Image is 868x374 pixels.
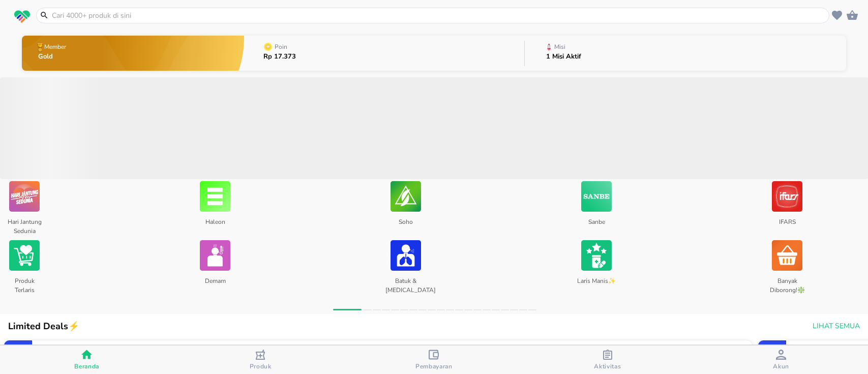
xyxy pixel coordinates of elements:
p: Batuk & [MEDICAL_DATA] [385,273,426,291]
img: Banyak Diborong!❇️ [772,238,802,273]
p: Misi [554,44,565,50]
img: Produk Terlaris [9,238,40,273]
img: Demam [200,238,230,273]
span: Lihat Semua [813,320,860,333]
p: IFARS [767,214,807,232]
p: Soho [385,214,426,232]
p: 1 Misi Aktif [546,53,581,60]
button: Lihat Semua [809,317,862,336]
span: Produk [250,362,272,370]
span: Pembayaran [415,362,453,370]
span: Beranda [74,362,99,370]
p: Gold [38,53,68,60]
p: Demam [195,273,235,291]
p: Rp 17.373 [263,53,296,60]
img: Batuk & Flu [391,238,421,273]
button: Produk [173,346,347,374]
p: Member [44,44,66,50]
span: Aktivitas [594,362,621,370]
p: Poin [275,44,287,50]
button: PoinRp 17.373 [244,33,524,73]
img: Haleon [200,179,230,214]
img: Hari Jantung Sedunia [9,179,40,214]
p: - 1 % [766,343,778,352]
button: Aktivitas [521,346,694,374]
button: Misi1 Misi Aktif [525,33,846,73]
p: Laris Manis✨ [576,273,616,291]
img: logo_swiperx_s.bd005f3b.svg [14,10,30,23]
img: Soho [391,179,421,214]
img: Laris Manis✨ [581,238,612,273]
p: Sanbe [576,214,616,232]
p: Hari Jantung Sedunia [4,214,44,232]
button: Akun [695,346,868,374]
img: IFARS [772,179,802,214]
p: Produk Terlaris [4,273,44,291]
button: Pembayaran [347,346,521,374]
p: - 4 % [12,343,24,352]
button: MemberGold [22,33,245,73]
span: Akun [773,362,789,370]
p: Banyak Diborong!❇️ [767,273,807,291]
input: Cari 4000+ produk di sini [51,10,827,21]
p: Haleon [195,214,235,232]
img: Sanbe [581,179,612,214]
